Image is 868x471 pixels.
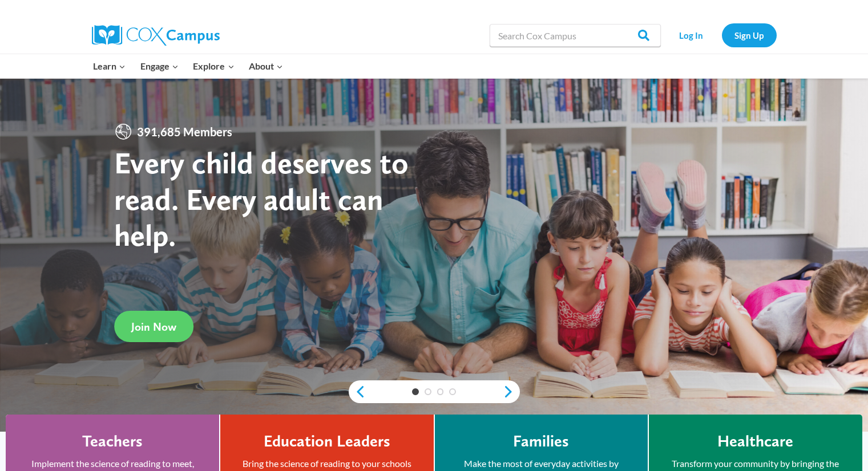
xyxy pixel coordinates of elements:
h4: Teachers [82,432,143,451]
a: 3 [437,388,444,395]
a: 2 [425,388,431,395]
h4: Education Leaders [264,432,390,451]
img: Cox Campus [92,25,220,46]
div: content slider buttons [349,380,520,403]
a: Sign Up [722,23,777,47]
nav: Primary Navigation [86,54,290,78]
span: Engage [140,59,179,74]
h4: Healthcare [717,432,793,451]
a: 4 [449,388,456,395]
a: next [503,385,520,399]
a: Log In [667,23,716,47]
input: Search Cox Campus [490,24,661,47]
a: Join Now [114,311,193,342]
nav: Secondary Navigation [667,23,777,47]
span: About [249,59,283,74]
span: Learn [93,59,126,74]
span: Join Now [131,320,176,334]
a: previous [349,385,366,399]
a: 1 [412,388,419,395]
h4: Families [513,432,569,451]
strong: Every child deserves to read. Every adult can help. [114,144,409,253]
span: 391,685 Members [132,123,237,141]
span: Explore [193,59,234,74]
